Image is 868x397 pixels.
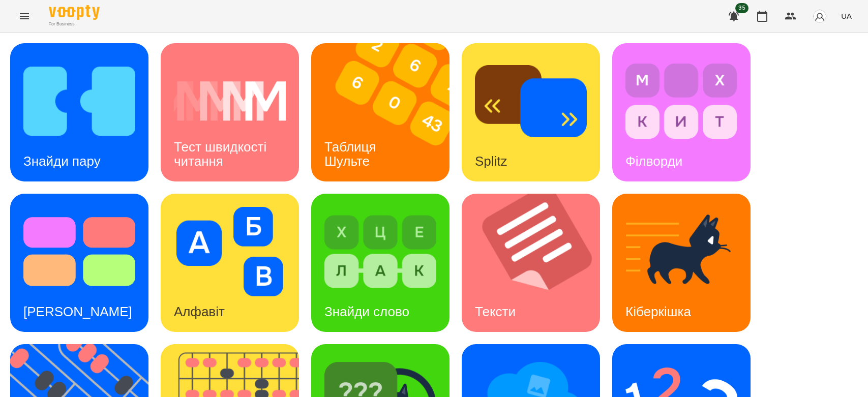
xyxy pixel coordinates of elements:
h3: Філворди [625,154,682,169]
button: Menu [12,4,37,28]
a: ТекстиТексти [462,194,600,332]
h3: Кіберкішка [625,304,691,319]
img: Тест швидкості читання [174,56,286,146]
span: UA [841,11,852,21]
span: For Business [49,21,100,27]
h3: Алфавіт [174,304,225,319]
h3: Знайди слово [324,304,409,319]
a: Знайди паруЗнайди пару [10,43,148,181]
h3: [PERSON_NAME] [23,304,132,319]
a: SplitzSplitz [462,43,600,181]
h3: Знайди пару [23,154,101,169]
h3: Тексти [475,304,516,319]
img: Знайди слово [324,207,436,296]
a: Знайди словоЗнайди слово [311,194,450,332]
img: Таблиця Шульте [311,43,462,181]
a: Тест Струпа[PERSON_NAME] [10,194,148,332]
span: 35 [735,3,749,13]
a: Тест швидкості читанняТест швидкості читання [161,43,299,181]
img: Знайди пару [23,56,135,146]
a: АлфавітАлфавіт [161,194,299,332]
a: ФілвордиФілворди [612,43,751,181]
h3: Splitz [475,154,507,169]
a: КіберкішкаКіберкішка [612,194,751,332]
img: Voopty Logo [49,5,100,20]
img: Тест Струпа [23,207,135,296]
button: UA [837,7,856,25]
h3: Тест швидкості читання [174,139,270,168]
h3: Таблиця Шульте [324,139,380,168]
img: Тексти [462,194,613,332]
img: Кіберкішка [625,207,737,296]
img: Splitz [475,56,587,146]
img: avatar_s.png [813,9,827,23]
img: Філворди [625,56,737,146]
img: Алфавіт [174,207,286,296]
a: Таблиця ШультеТаблиця Шульте [311,43,450,181]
